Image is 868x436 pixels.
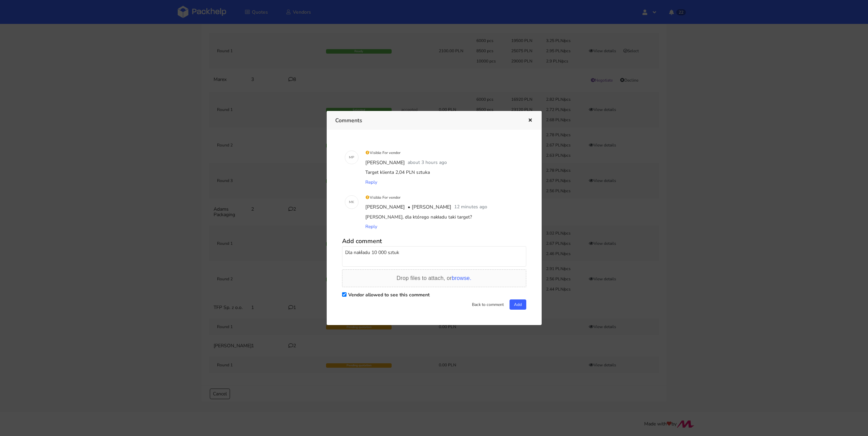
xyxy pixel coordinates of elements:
[352,198,354,207] span: K
[349,153,352,162] span: M
[349,198,352,207] span: M
[406,202,453,212] div: • [PERSON_NAME]
[364,168,524,177] div: Target klienta 2,04 PLN sztuka
[364,158,406,168] div: [PERSON_NAME]
[365,223,377,230] span: Reply
[397,275,472,281] span: Drop files to attach, or
[453,202,489,212] div: 12 minutes ago
[467,299,508,310] button: Back to comment
[335,116,517,125] h3: Comments
[348,292,430,298] label: Vendor allowed to see this comment
[364,202,406,212] div: [PERSON_NAME]
[510,299,526,310] button: Add
[365,179,377,185] span: Reply
[352,153,354,162] span: P
[365,150,401,155] small: Visible For vendor
[452,275,471,281] span: browse.
[406,158,448,168] div: about 3 hours ago
[365,195,401,200] small: Visible For vendor
[364,212,524,222] div: [PERSON_NAME], dla którego nakładu taki target?
[342,237,526,245] h5: Add comment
